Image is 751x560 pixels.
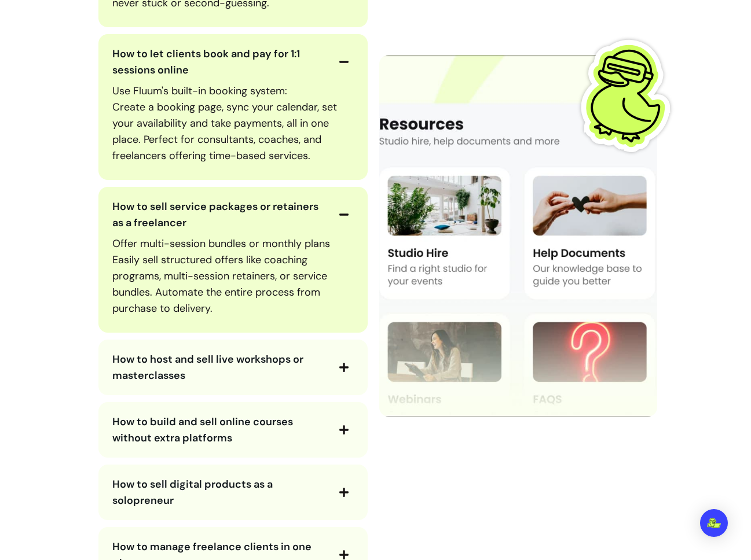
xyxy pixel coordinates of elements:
button: How to build and sell online courses without extra platforms [112,414,353,446]
p: Use Fluum's built-in booking system: Create a booking page, sync your calendar, set your availabi... [112,83,353,164]
span: How to let clients book and pay for 1:1 sessions online [112,47,300,77]
span: How to build and sell online courses without extra platforms [112,415,293,445]
button: How to sell digital products as a solopreneur [112,476,353,509]
p: Offer multi-session bundles or monthly plans Easily sell structured offers like coaching programs... [112,235,353,316]
button: How to let clients book and pay for 1:1 sessions online [112,46,353,78]
div: Open Intercom Messenger [700,509,728,537]
span: How to sell digital products as a solopreneur [112,477,273,507]
img: Fluum Duck sticker [570,38,686,153]
div: How to sell service packages or retainers as a freelancer [112,231,353,321]
button: How to sell service packages or retainers as a freelancer [112,198,353,231]
span: How to host and sell live workshops or masterclasses [112,352,303,382]
div: How to let clients book and pay for 1:1 sessions online [112,78,353,168]
span: How to sell service packages or retainers as a freelancer [112,200,318,230]
button: How to host and sell live workshops or masterclasses [112,351,353,384]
